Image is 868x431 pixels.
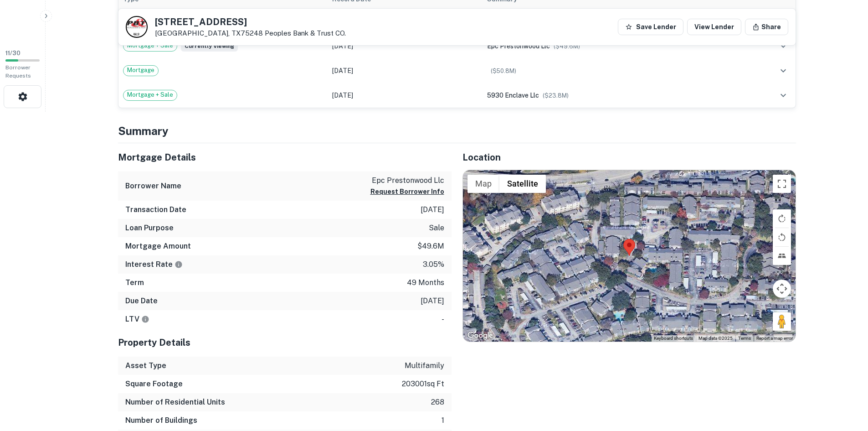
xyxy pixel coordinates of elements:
h6: Term [125,277,144,288]
p: [DATE] [421,296,444,306]
h5: Mortgage Details [118,151,452,164]
span: ($ 23.8M ) [543,92,569,99]
h5: Property Details [118,336,452,349]
button: expand row [776,38,791,54]
button: Share [745,19,788,35]
p: 203001 sq ft [402,379,444,389]
button: Rotate map clockwise [773,209,791,228]
span: Mortgage [123,66,158,75]
button: Request Borrower Info [370,186,444,197]
button: Toggle fullscreen view [773,175,791,193]
td: [DATE] [328,83,483,108]
h6: Mortgage Amount [125,241,191,252]
p: [DATE] [421,204,444,215]
button: Tilt map [773,247,791,265]
button: Show street map [467,175,499,193]
span: epc prestonwood llc [487,42,550,50]
h5: Location [462,151,796,164]
span: Currently viewing [181,41,238,52]
h6: Number of Residential Units [125,397,225,408]
p: [GEOGRAPHIC_DATA], TX75248 [155,29,346,37]
h6: Due Date [125,296,158,306]
p: sale [429,223,444,234]
span: 5930 enclave llc [487,92,539,99]
span: Map data ©2025 [699,336,733,341]
h6: Number of Buildings [125,415,197,426]
button: Rotate map counterclockwise [773,228,791,246]
td: [DATE] [328,34,483,58]
h6: Borrower Name [125,181,181,192]
button: expand row [776,63,791,78]
p: $49.6m [417,241,444,252]
span: 11 / 30 [5,50,21,57]
button: Save Lender [618,19,683,35]
button: expand row [776,88,791,103]
button: Keyboard shortcuts [654,335,693,342]
button: Show satellite imagery [499,175,546,193]
span: Mortgage + Sale [123,41,177,50]
h6: Transaction Date [125,204,186,215]
p: 268 [431,397,444,408]
h5: [STREET_ADDRESS] [155,17,346,26]
a: Open this area in Google Maps (opens a new window) [465,330,495,342]
p: - [442,314,444,325]
h6: LTV [125,314,149,325]
h6: Square Footage [125,379,183,389]
p: multifamily [405,360,444,371]
iframe: Chat Widget [822,358,868,402]
a: Peoples Bank & Trust CO. [265,29,346,37]
a: View Lender [687,19,741,35]
span: Borrower Requests [5,64,31,79]
button: Drag Pegman onto the map to open Street View [773,312,791,331]
h4: Summary [118,123,796,139]
a: Report a map error [756,336,793,341]
svg: The interest rates displayed on the website are for informational purposes only and may be report... [175,260,183,269]
a: Terms (opens in new tab) [738,336,751,341]
p: epc prestonwood llc [370,175,444,186]
p: 1 [442,415,444,426]
p: 3.05% [423,259,444,270]
h6: Asset Type [125,360,166,371]
h6: Interest Rate [125,259,183,270]
p: 49 months [407,277,444,288]
span: ($ 49.6M ) [554,43,580,50]
span: ($ 50.8M ) [491,68,516,74]
h6: Loan Purpose [125,223,174,234]
img: Google [465,330,495,342]
svg: LTVs displayed on the website are for informational purposes only and may be reported incorrectly... [141,315,149,323]
span: Mortgage + Sale [123,90,177,99]
button: Map camera controls [773,280,791,298]
td: [DATE] [328,58,483,83]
